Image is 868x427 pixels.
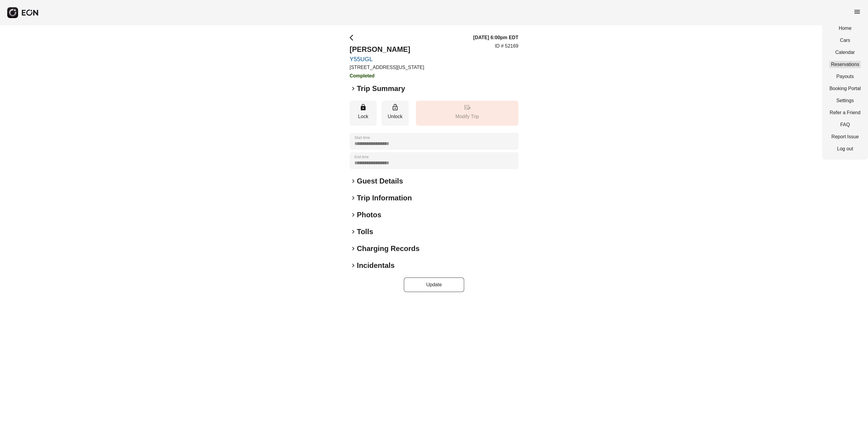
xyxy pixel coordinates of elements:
[829,49,861,56] a: Calendar
[353,113,374,120] p: Lock
[350,72,424,80] h3: Completed
[350,194,357,202] span: keyboard_arrow_right
[404,278,464,292] button: Update
[350,177,357,185] span: keyboard_arrow_right
[357,84,405,93] h2: Trip Summary
[829,145,861,152] a: Log out
[385,113,406,120] p: Unlock
[357,210,381,220] h2: Photos
[829,85,861,92] a: Booking Portal
[357,244,420,253] h2: Charging Records
[350,101,377,126] button: Lock
[350,211,357,218] span: keyboard_arrow_right
[357,193,412,203] h2: Trip Information
[350,34,357,41] span: arrow_back_ios
[829,25,861,32] a: Home
[829,121,861,128] a: FAQ
[357,261,395,270] h2: Incidentals
[350,228,357,235] span: keyboard_arrow_right
[829,61,861,68] a: Reservations
[357,227,373,237] h2: Tolls
[829,109,861,116] a: Refer a Friend
[495,42,518,50] p: ID # 52169
[350,64,424,71] p: [STREET_ADDRESS][US_STATE]
[854,8,861,15] span: menu
[350,55,424,63] a: Y55UGL
[350,262,357,269] span: keyboard_arrow_right
[829,133,861,140] a: Report Issue
[392,104,399,111] span: lock_open
[382,101,409,126] button: Unlock
[829,37,861,44] a: Cars
[360,104,367,111] span: lock
[350,245,357,252] span: keyboard_arrow_right
[350,45,424,54] h2: [PERSON_NAME]
[350,85,357,92] span: keyboard_arrow_right
[473,34,518,41] h3: [DATE] 6:00pm EDT
[357,176,403,186] h2: Guest Details
[829,97,861,104] a: Settings
[829,73,861,80] a: Payouts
